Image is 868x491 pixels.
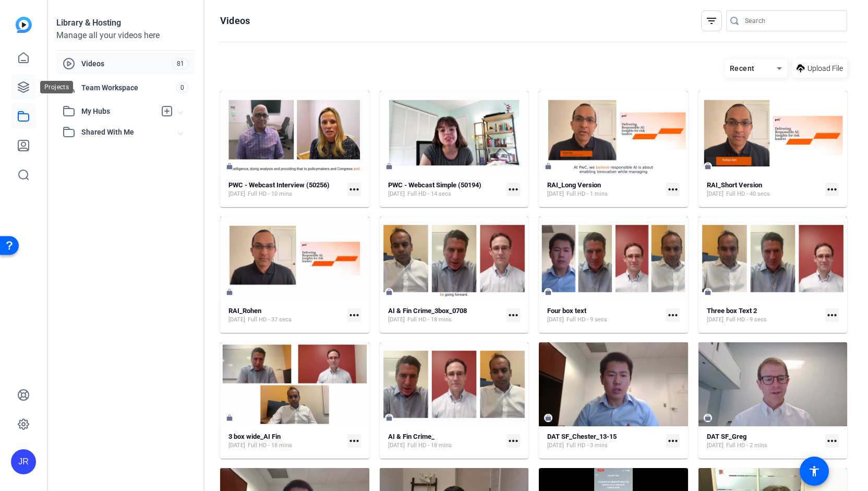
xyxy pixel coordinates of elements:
mat-icon: more_horiz [825,183,839,196]
div: JR [11,449,36,474]
mat-expansion-panel-header: My Hubs [56,101,195,122]
span: [DATE] [388,441,405,450]
strong: RAI_Short Version [707,181,762,189]
div: Library & Hosting [56,17,195,29]
img: blue-gradient.svg [16,17,32,33]
a: PWC - Webcast Interview (50256)[DATE]Full HD - 10 mins [228,181,343,198]
span: Upload File [807,63,843,74]
span: [DATE] [547,190,564,198]
span: [DATE] [388,316,405,324]
span: [DATE] [707,441,724,450]
strong: AI & Fin Crime_ [388,433,435,440]
strong: RAI_Rohen [228,307,261,315]
span: Full HD - 10 mins [248,190,292,198]
a: AI & Fin Crime_[DATE]Full HD - 18 mins [388,433,503,450]
a: DAT SF_Greg[DATE]Full HD - 2 mins [707,433,822,450]
span: Full HD - 40 secs [726,190,770,198]
span: [DATE] [228,441,245,450]
h1: Videos [220,15,250,27]
span: 0 [176,82,189,93]
a: PWC - Webcast Simple (50194)[DATE]Full HD - 14 secs [388,181,503,198]
span: Full HD - 9 secs [726,316,767,324]
strong: AI & Fin Crime_3box_0708 [388,307,467,315]
span: Full HD - 18 mins [407,316,452,324]
mat-icon: more_horiz [347,183,361,196]
span: [DATE] [707,190,724,198]
strong: DAT SF_Greg [707,433,746,440]
mat-icon: more_horiz [666,183,680,196]
mat-icon: more_horiz [507,308,520,322]
span: Shared With Me [81,127,178,138]
strong: Three box Text 2 [707,307,757,315]
span: Full HD - 9 secs [566,316,607,324]
mat-icon: more_horiz [825,434,839,448]
input: Search [745,15,839,27]
mat-expansion-panel-header: Shared With Me [56,122,195,142]
span: 81 [172,58,189,69]
mat-icon: more_horiz [347,308,361,322]
div: Projects [40,81,73,93]
mat-icon: more_horiz [666,434,680,448]
span: Recent [730,64,755,73]
mat-icon: filter_list [705,15,718,27]
mat-icon: more_horiz [666,308,680,322]
span: Full HD - 18 mins [407,441,452,450]
span: [DATE] [228,190,245,198]
strong: PWC - Webcast Simple (50194) [388,181,481,189]
a: RAI_Long Version[DATE]Full HD - 1 mins [547,181,662,198]
span: Full HD - 3 mins [566,441,608,450]
a: RAI_Rohen[DATE]Full HD - 37 secs [228,307,343,324]
a: Three box Text 2[DATE]Full HD - 9 secs [707,307,822,324]
mat-icon: more_horiz [825,308,839,322]
span: Full HD - 14 secs [407,190,451,198]
mat-icon: more_horiz [507,434,520,448]
span: [DATE] [388,190,405,198]
a: RAI_Short Version[DATE]Full HD - 40 secs [707,181,822,198]
strong: RAI_Long Version [547,181,601,189]
a: 3 box wide_AI Fin[DATE]Full HD - 18 mins [228,433,343,450]
a: Four box text[DATE]Full HD - 9 secs [547,307,662,324]
a: DAT SF_Chester_13-15[DATE]Full HD - 3 mins [547,433,662,450]
strong: 3 box wide_AI Fin [228,433,281,440]
span: Full HD - 1 mins [566,190,608,198]
span: [DATE] [547,441,564,450]
span: Videos [81,58,172,69]
strong: PWC - Webcast Interview (50256) [228,181,330,189]
span: [DATE] [228,316,245,324]
strong: DAT SF_Chester_13-15 [547,433,617,440]
span: Full HD - 37 secs [248,316,292,324]
span: [DATE] [547,316,564,324]
span: [DATE] [707,316,724,324]
a: AI & Fin Crime_3box_0708[DATE]Full HD - 18 mins [388,307,503,324]
span: Full HD - 2 mins [726,441,767,450]
strong: Four box text [547,307,586,315]
span: Full HD - 18 mins [248,441,292,450]
span: Team Workspace [81,82,176,93]
div: Manage all your videos here [56,29,195,42]
mat-icon: more_horiz [507,183,520,196]
mat-icon: more_horiz [347,434,361,448]
button: Upload File [792,59,847,78]
span: My Hubs [81,106,155,117]
mat-icon: accessibility [808,465,821,477]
